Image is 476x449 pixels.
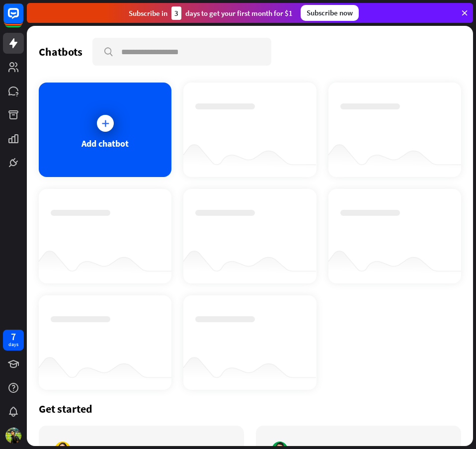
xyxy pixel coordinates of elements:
[39,45,82,59] div: Chatbots
[8,4,38,34] button: Open LiveChat chat widget
[171,6,181,20] div: 3
[81,138,129,149] div: Add chatbot
[129,6,293,20] div: Subscribe in days to get your first month for $1
[11,332,16,341] div: 7
[3,330,24,351] a: 7 days
[39,402,461,416] div: Get started
[8,341,18,348] div: days
[301,5,359,21] div: Subscribe now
